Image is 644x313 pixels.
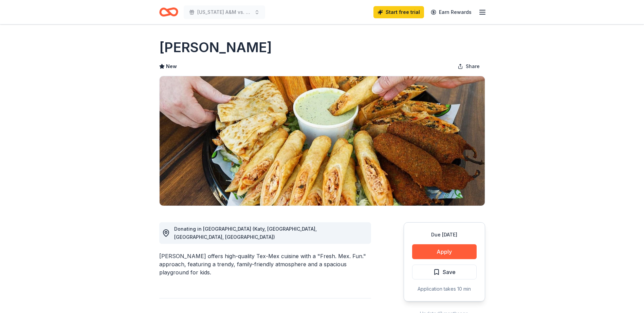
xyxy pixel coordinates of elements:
[466,62,480,70] span: Share
[184,5,265,19] button: [US_STATE] A&M vs. t.u. Watch Party/[GEOGRAPHIC_DATA]
[160,76,485,206] img: Image for Jimmy Changas
[174,226,317,240] span: Donating in [GEOGRAPHIC_DATA] (Katy, [GEOGRAPHIC_DATA], [GEOGRAPHIC_DATA], [GEOGRAPHIC_DATA])
[197,8,252,16] span: [US_STATE] A&M vs. t.u. Watch Party/[GEOGRAPHIC_DATA]
[159,252,371,276] div: [PERSON_NAME] offers high-quality Tex-Mex cuisine with a "Fresh. Mex. Fun." approach, featuring a...
[159,4,178,20] a: Home
[412,285,477,293] div: Application takes 10 min
[373,6,424,18] a: Start free trial
[166,62,177,70] span: New
[452,60,485,73] button: Share
[412,244,477,259] button: Apply
[412,231,477,239] div: Due [DATE]
[427,6,476,18] a: Earn Rewards
[412,265,477,279] button: Save
[443,268,456,276] span: Save
[159,38,272,57] h1: [PERSON_NAME]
